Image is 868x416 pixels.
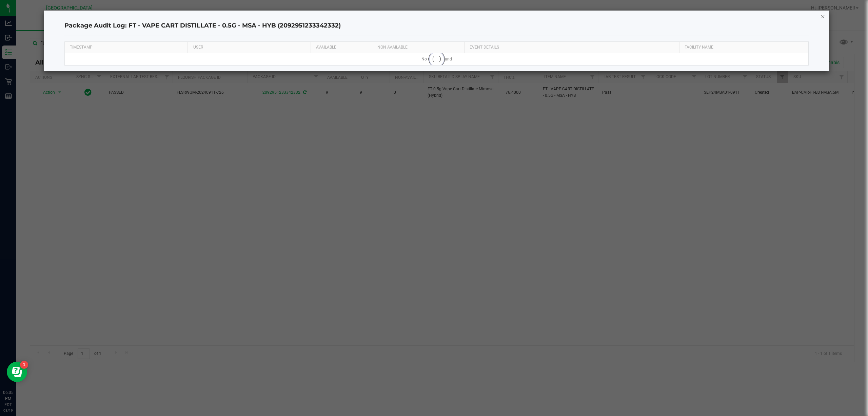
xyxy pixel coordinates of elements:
th: EVENT DETAILS [464,42,679,53]
iframe: Resource center unread badge [20,361,28,369]
th: TIMESTAMP [65,42,188,53]
h4: Package Audit Log: FT - VAPE CART DISTILLATE - 0.5G - MSA - HYB (2092951233342332) [64,21,809,30]
iframe: Resource center [7,362,27,382]
th: Facility Name [679,42,802,53]
th: NON AVAILABLE [372,42,464,53]
th: USER [188,42,310,53]
th: AVAILABLE [311,42,372,53]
